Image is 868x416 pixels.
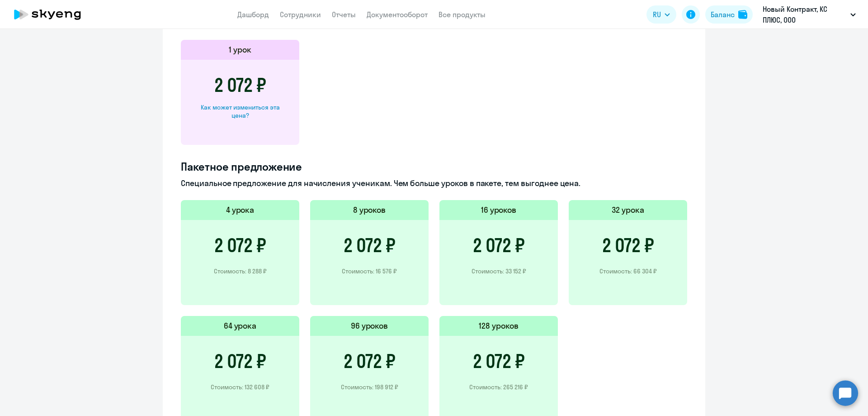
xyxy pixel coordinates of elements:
p: Стоимость: 8 288 ₽ [214,267,267,275]
h3: 2 072 ₽ [473,234,525,256]
a: Дашборд [237,10,269,19]
h5: 96 уроков [351,320,388,332]
p: Стоимость: 16 576 ₽ [342,267,397,275]
p: Специальное предложение для начисления ученикам. Чем больше уроков в пакете, тем выгоднее цена. [181,177,687,189]
div: Баланс [711,9,735,20]
h4: Пакетное предложение [181,159,687,174]
h5: 128 уроков [479,320,519,332]
a: Все продукты [439,10,486,19]
h3: 2 072 ₽ [214,234,266,256]
h5: 64 урока [224,320,257,332]
h3: 2 072 ₽ [344,350,396,372]
h5: 4 урока [226,204,255,216]
h5: 8 уроков [353,204,386,216]
h5: 1 урок [229,44,251,56]
a: Документооборот [367,10,428,19]
button: Балансbalance [705,5,753,24]
img: balance [738,10,747,19]
a: Сотрудники [280,10,321,19]
p: Новый Контракт, КС ПЛЮС, ООО [763,4,847,25]
h3: 2 072 ₽ [473,350,525,372]
h3: 2 072 ₽ [602,234,654,256]
h3: 2 072 ₽ [214,350,266,372]
p: Стоимость: 132 608 ₽ [211,383,269,391]
p: Стоимость: 265 216 ₽ [469,383,528,391]
button: RU [646,5,676,24]
p: Стоимость: 66 304 ₽ [599,267,657,275]
p: Стоимость: 198 912 ₽ [341,383,398,391]
h3: 2 072 ₽ [214,74,266,96]
h3: 2 072 ₽ [344,234,396,256]
button: Новый Контракт, КС ПЛЮС, ООО [758,4,860,25]
p: Стоимость: 33 152 ₽ [472,267,526,275]
div: Как может измениться эта цена? [195,103,285,120]
h5: 32 урока [612,204,644,216]
a: Отчеты [332,10,356,19]
h5: 16 уроков [481,204,517,216]
span: RU [653,9,661,20]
